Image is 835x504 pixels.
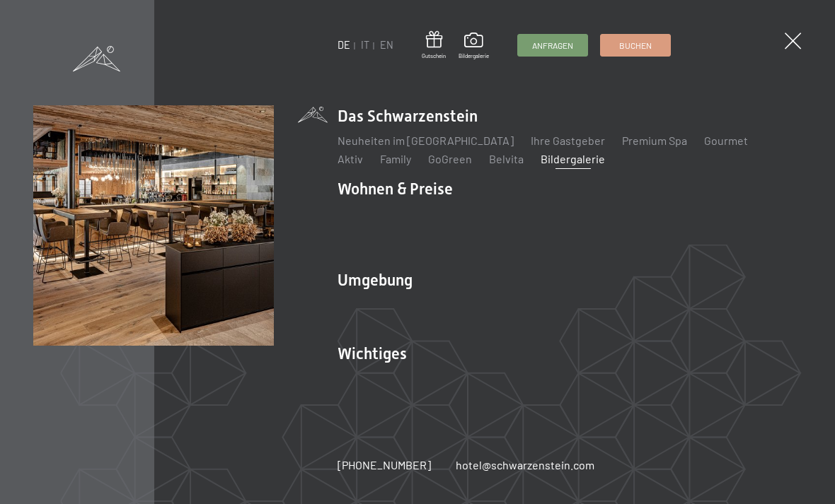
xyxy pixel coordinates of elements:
span: Buchen [619,40,652,52]
a: Belvita [489,152,524,165]
a: hotel@schwarzenstein.com [456,457,594,473]
span: Gutschein [422,52,446,60]
a: Buchen [601,35,670,56]
a: DE [338,39,350,51]
a: IT [361,39,369,51]
a: Anfragen [518,35,587,56]
a: GoGreen [428,152,472,165]
a: Bildergalerie [541,152,605,165]
a: Bildergalerie [459,33,489,59]
a: Ihre Gastgeber [531,134,605,147]
span: Anfragen [532,40,573,52]
span: [PHONE_NUMBER] [338,458,431,471]
a: Neuheiten im [GEOGRAPHIC_DATA] [338,134,514,147]
a: Premium Spa [622,134,687,147]
span: Bildergalerie [459,52,489,60]
a: Aktiv [338,152,363,165]
a: Family [380,152,411,165]
a: Gutschein [422,31,446,60]
a: Gourmet [704,134,748,147]
a: EN [380,39,393,51]
a: [PHONE_NUMBER] [338,457,431,473]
